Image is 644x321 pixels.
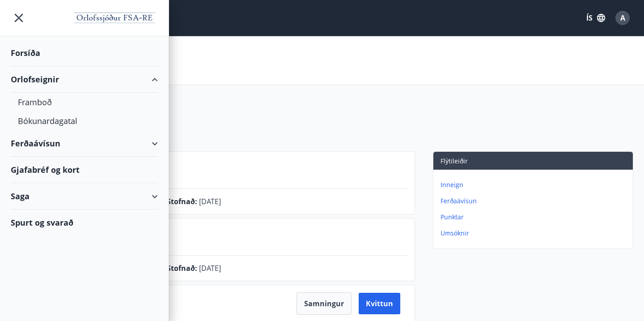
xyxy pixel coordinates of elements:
p: Umsóknir [441,229,629,238]
p: Ferðaávísun [441,197,629,205]
span: [DATE] [199,197,221,206]
div: Gjafabréf og kort [11,157,158,183]
div: Forsíða [11,40,158,66]
span: Flýtileiðir [441,157,468,165]
button: A [612,7,633,29]
span: A [620,13,625,23]
span: Stofnað : [167,197,197,206]
div: Ferðaávísun [11,130,158,157]
button: Samningur [297,292,352,315]
img: union_logo [71,10,158,28]
button: ÍS [581,10,610,26]
button: menu [11,10,27,26]
span: [DATE] [199,263,221,273]
span: Stofnað : [167,263,197,273]
div: Orlofseignir [11,66,158,93]
p: Inneign [441,180,629,189]
div: Framboð [18,93,151,111]
div: Saga [11,183,158,210]
button: Kvittun [359,293,400,314]
div: Spurt og svarað [11,210,158,235]
p: Punktar [441,213,629,222]
div: Bókunardagatal [18,111,151,130]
